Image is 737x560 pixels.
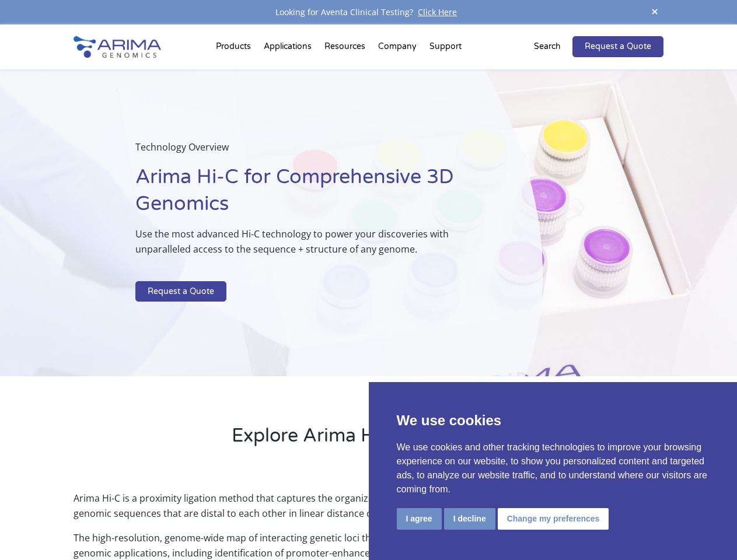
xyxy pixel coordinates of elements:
p: We use cookies and other tracking technologies to improve your browsing experience on our website... [397,440,710,496]
p: We use cookies [397,410,710,431]
p: Technology Overview [135,139,484,164]
h2: Explore Arima Hi-C Technology [74,423,663,458]
p: Arima Hi-C is a proximity ligation method that captures the organizational structure of chromatin... [74,491,663,530]
button: Change my preferences [498,508,609,530]
p: Search [534,39,561,54]
button: I agree [397,508,442,530]
a: Click Here [413,6,462,17]
div: Looking for Aventa Clinical Testing? [74,5,663,20]
img: Arima-Genomics-logo [74,36,161,58]
a: Request a Quote [135,281,226,302]
a: Request a Quote [572,36,663,57]
button: I decline [444,508,495,530]
h1: Arima Hi-C for Comprehensive 3D Genomics [135,164,484,226]
p: Use the most advanced Hi-C technology to power your discoveries with unparalleled access to the s... [135,226,484,266]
